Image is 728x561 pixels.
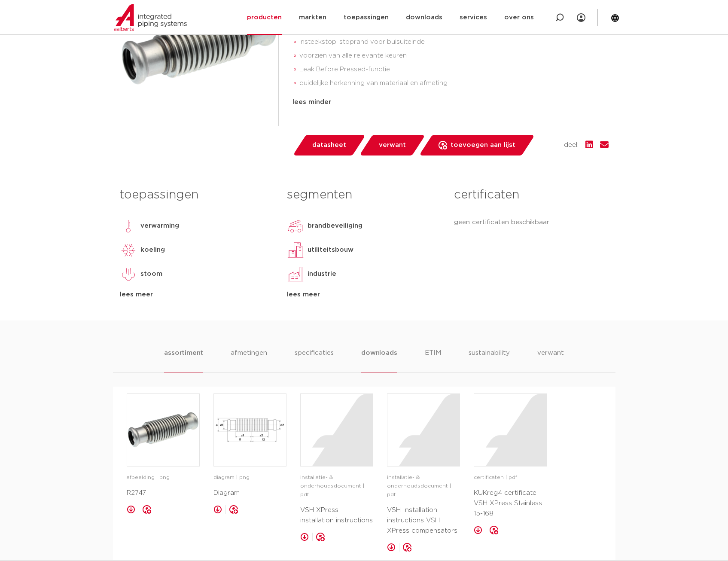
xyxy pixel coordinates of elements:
img: industrie [287,265,304,283]
a: datasheet [292,135,366,155]
span: toevoegen aan lijst [451,138,515,152]
p: afbeelding | png [127,473,200,482]
li: voorzien van alle relevante keuren [299,49,609,63]
p: verwarming [140,221,179,231]
img: brandbeveiliging [287,217,304,235]
li: assortiment [164,348,203,372]
p: geen certificaten beschikbaar [454,217,608,228]
p: R2747 [127,488,200,498]
li: downloads [361,348,397,372]
img: verwarming [120,217,137,235]
h3: toepassingen [120,186,274,204]
p: certificaten | pdf [474,473,547,482]
img: image for R2747 [127,394,199,466]
a: image for Diagram [213,393,286,466]
p: koeling [140,245,165,255]
div: lees meer [287,290,441,300]
img: image for Diagram [214,394,286,466]
span: verwant [379,138,406,152]
li: Leak Before Pressed-functie [299,63,609,76]
span: deel: [564,140,579,150]
li: ETIM [425,348,441,372]
img: stoom [120,265,137,283]
li: duidelijke herkenning van materiaal en afmeting [299,76,609,90]
h3: certificaten [454,186,608,204]
a: image for R2747 [127,393,200,466]
img: koeling [120,241,137,259]
p: Diagram [213,488,286,498]
li: sustainability [469,348,510,372]
p: VSH Installation instructions VSH XPress compensators [387,505,460,536]
li: verwant [537,348,564,372]
li: afmetingen [231,348,267,372]
li: specificaties [295,348,334,372]
p: industrie [308,269,336,279]
p: brandbeveiliging [308,221,362,231]
p: installatie- & onderhoudsdocument | pdf [387,473,460,499]
p: diagram | png [213,473,286,482]
a: verwant [359,135,425,155]
p: KUKreg4 certificate VSH XPress Stainless 15-168 [474,488,547,519]
span: datasheet [312,138,346,152]
p: utiliteitsbouw [308,245,353,255]
img: utiliteitsbouw [287,241,304,259]
p: VSH XPress installation instructions [300,505,373,526]
p: stoom [140,269,162,279]
div: lees meer [120,290,274,300]
p: installatie- & onderhoudsdocument | pdf [300,473,373,499]
h3: segmenten [287,186,441,204]
div: lees minder [292,97,609,107]
li: insteekstop: stoprand voor buisuiteinde [299,35,609,49]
